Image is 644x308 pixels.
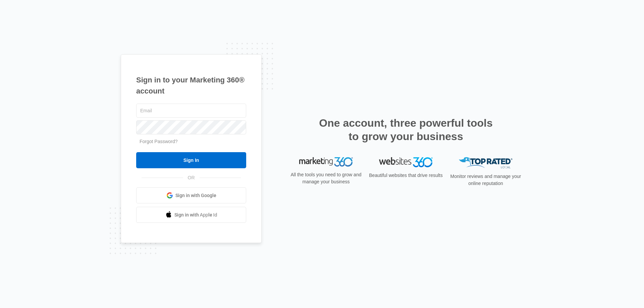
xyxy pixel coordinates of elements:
[448,173,523,187] p: Monitor reviews and manage your online reputation
[136,207,246,223] a: Sign in with Apple Id
[317,116,495,143] h2: One account, three powerful tools to grow your business
[174,211,217,219] span: Sign in with Apple Id
[136,187,246,203] a: Sign in with Google
[136,74,246,97] h1: Sign in to your Marketing 360® account
[140,139,178,144] a: Forgot Password?
[183,174,200,181] span: OR
[136,152,246,168] input: Sign In
[368,172,443,179] p: Beautiful websites that drive results
[379,157,433,167] img: Websites 360
[288,171,364,185] p: All the tools you need to grow and manage your business
[136,104,246,118] input: Email
[459,157,513,168] img: Top Rated Local
[175,192,216,199] span: Sign in with Google
[299,157,353,167] img: Marketing 360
